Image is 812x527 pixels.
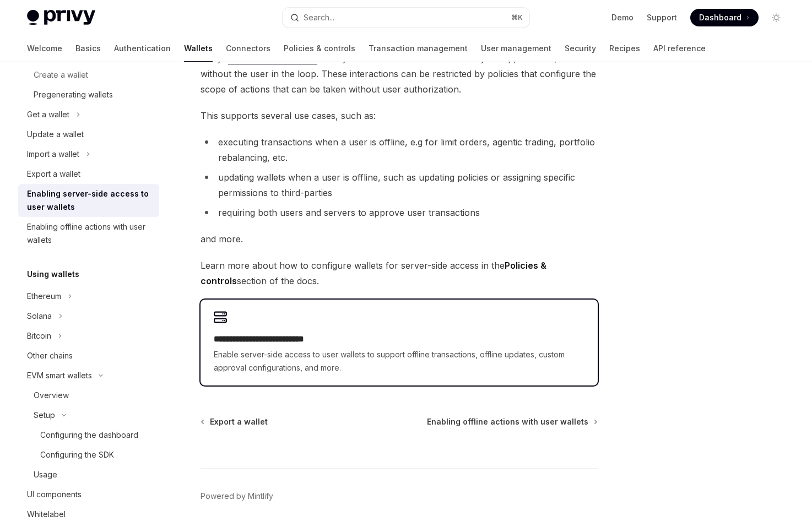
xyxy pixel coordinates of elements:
span: Dashboard [699,12,741,23]
li: updating wallets when a user is offline, such as updating policies or assigning specific permissi... [201,170,598,200]
img: light logo [27,10,95,25]
a: Recipes [609,35,640,62]
div: EVM smart wallets [27,369,92,382]
a: Other chains [18,346,159,366]
div: Update a wallet [27,128,84,141]
button: Toggle EVM smart wallets section [18,366,159,385]
button: Toggle Bitcoin section [18,326,159,346]
div: Configuring the dashboard [40,428,138,442]
div: Pregenerating wallets [34,88,113,101]
span: Enabling offline actions with user wallets [427,416,588,427]
a: Enabling offline actions with user wallets [18,217,159,250]
a: Basics [75,35,101,62]
a: Whitelabel [18,504,159,524]
button: Toggle Get a wallet section [18,105,159,124]
span: Learn more about how to configure wallets for server-side access in the section of the docs. [201,258,598,289]
div: Other chains [27,349,73,362]
a: Dashboard [690,9,759,26]
div: Configuring the SDK [40,448,114,461]
span: Export a wallet [210,416,268,427]
a: UI components [18,485,159,504]
div: Search... [304,11,334,24]
button: Open search [283,8,529,28]
a: Export a wallet [18,164,159,184]
a: Enabling offline actions with user wallets [427,416,597,427]
a: Transaction management [369,35,468,62]
span: Enable server-side access to user wallets to support offline transactions, offline updates, custo... [214,348,584,374]
a: API reference [653,35,706,62]
a: Powered by Mintlify [201,491,273,502]
a: Policies & controls [284,35,355,62]
button: Toggle Import a wallet section [18,144,159,164]
a: Configuring the SDK [18,445,159,465]
a: Security [565,35,596,62]
li: executing transactions when a user is offline, e.g for limit orders, agentic trading, portfolio r... [201,134,598,165]
span: ⌘ K [511,13,523,22]
div: Enabling server-side access to user wallets [27,187,153,214]
button: Toggle dark mode [767,9,785,26]
div: Ethereum [27,290,61,303]
div: UI components [27,488,82,501]
a: Enabling server-side access to user wallets [18,184,159,217]
a: User management [481,35,551,62]
div: Import a wallet [27,148,79,161]
div: Export a wallet [27,167,80,181]
a: Overview [18,385,159,405]
div: Bitcoin [27,329,51,343]
a: Support [647,12,677,23]
a: Configuring the dashboard [18,425,159,445]
a: Export a wallet [202,416,268,427]
a: Connectors [226,35,270,62]
a: Authentication [114,35,171,62]
div: Setup [34,409,55,422]
div: Usage [34,468,57,481]
a: Demo [611,12,634,23]
a: Welcome [27,35,62,62]
a: Wallets [184,35,213,62]
a: Usage [18,465,159,485]
div: Solana [27,309,52,323]
button: Toggle Solana section [18,306,159,326]
span: Privy’s allow you to interact with wallets from your app’s server, even without the user in the l... [201,51,598,97]
li: requiring both users and servers to approve user transactions [201,205,598,220]
a: Update a wallet [18,124,159,144]
button: Toggle Ethereum section [18,286,159,306]
div: Whitelabel [27,508,66,521]
div: Get a wallet [27,108,69,121]
button: Toggle Setup section [18,405,159,425]
span: and more. [201,231,598,247]
span: This supports several use cases, such as: [201,108,598,123]
h5: Using wallets [27,268,79,281]
a: Pregenerating wallets [18,85,159,105]
div: Enabling offline actions with user wallets [27,220,153,247]
div: Overview [34,389,69,402]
